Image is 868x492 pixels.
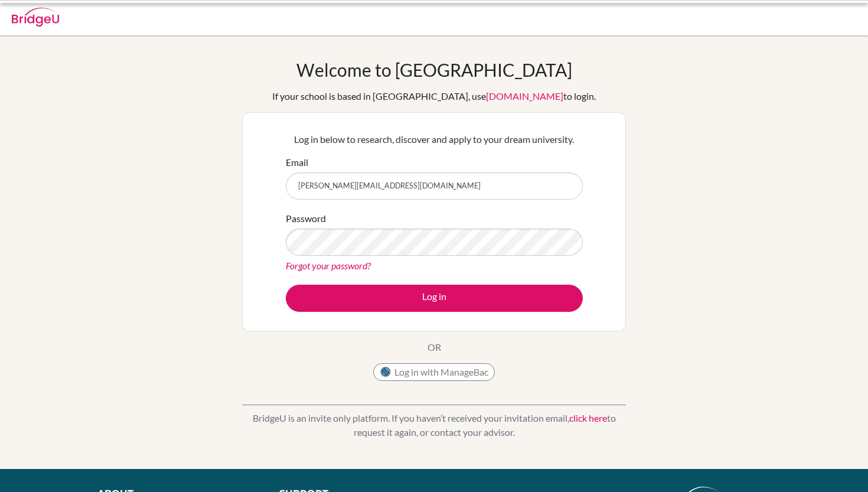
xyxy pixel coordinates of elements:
label: Password [286,211,326,226]
button: Log in with ManageBac [373,363,495,381]
a: click here [569,412,607,423]
a: Forgot your password? [286,260,371,271]
p: OR [428,340,441,354]
button: Log in [286,285,583,312]
img: Bridge-U [12,8,59,27]
a: [DOMAIN_NAME] [486,90,563,102]
p: BridgeU is an invite only platform. If you haven’t received your invitation email, to request it ... [242,411,626,439]
div: If your school is based in [GEOGRAPHIC_DATA], use to login. [272,89,596,103]
label: Email [286,155,308,170]
h1: Welcome to [GEOGRAPHIC_DATA] [296,59,572,80]
p: Log in below to research, discover and apply to your dream university. [286,132,583,146]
